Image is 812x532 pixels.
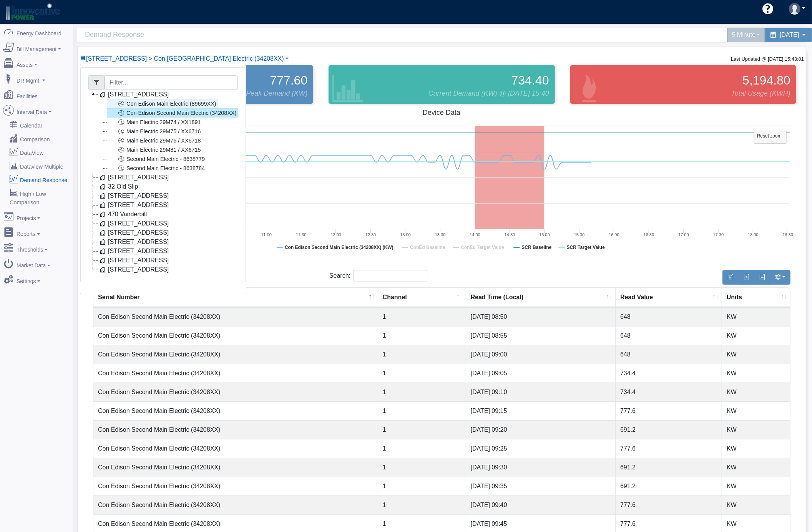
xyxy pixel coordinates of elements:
li: Main Electric 29M76 / XX6718 [98,136,238,145]
li: [STREET_ADDRESS] [88,228,238,237]
td: 777.6 [616,496,722,514]
small: Last Updated @ [DATE] 15:43:01 [731,56,804,62]
td: KW [722,439,790,458]
button: Export to Excel [738,270,754,285]
td: 1 [378,345,466,364]
td: [DATE] 09:35 [466,477,616,496]
span: 5,194.80 [742,71,790,89]
text: 11:30 [296,232,307,237]
td: KW [722,345,790,364]
a: Second Main Electric - 8638784 [107,164,206,173]
a: Con Edison Second Main Electric (34208XX) [107,108,238,118]
td: 1 [378,477,466,496]
button: Show/Hide Columns [770,270,790,285]
a: Con Edison Main Electric (89699XX) [107,99,218,108]
a: [STREET_ADDRESS] [98,191,170,201]
div: [STREET_ADDRESS] > Con [GEOGRAPHIC_DATA] Electric (34208XX) [80,64,246,294]
li: Main Electric 29M74 / XX1891 [98,118,238,127]
td: [DATE] 09:25 [466,439,616,458]
td: [DATE] 09:20 [466,420,616,439]
a: Second Main Electric - 8638779 [107,154,206,164]
td: 691.2 [616,477,722,496]
td: KW [722,496,790,514]
a: Main Electric 29M76 / XX6718 [107,136,203,145]
li: Second Main Electric - 8638784 [98,164,238,173]
td: 734.4 [616,383,722,401]
img: user-3.svg [789,3,800,15]
label: Search: [329,270,427,282]
td: Con Edison Second Main Electric (34208XX) [93,477,378,496]
li: Con Edison Second Main Electric (34208XX) [98,108,238,118]
text: 12:00 [330,232,341,237]
td: 1 [378,420,466,439]
a: [STREET_ADDRESS] [98,90,170,99]
td: [DATE] 08:55 [466,326,616,345]
span: Demand Response [85,28,446,42]
a: [STREET_ADDRESS] [98,265,170,274]
a: Main Electric 29M75 / XX6716 [107,127,203,136]
td: 1 [378,364,466,383]
tspan: ConEd Target Value [461,245,504,250]
li: Main Electric 29M81 / XX6715 [98,145,238,154]
td: 691.2 [616,458,722,477]
text: 16:00 [609,232,619,237]
li: Con Edison Main Electric (89699XX) [98,99,238,108]
a: [STREET_ADDRESS] [98,228,170,237]
span: 734.40 [511,71,549,89]
td: Con Edison Second Main Electric (34208XX) [93,345,378,364]
th: Serial Number : activate to sort column descending [93,288,378,307]
a: [STREET_ADDRESS] [98,201,170,210]
td: 691.2 [616,420,722,439]
a: Main Electric 29M74 / XX1891 [107,118,203,127]
a: [STREET_ADDRESS] [98,237,170,247]
th: Channel : activate to sort column ascending [378,288,466,307]
td: KW [722,326,790,345]
span: Total Usage (KWH) [731,88,790,99]
td: Con Edison Second Main Electric (34208XX) [93,307,378,326]
td: [DATE] 08:50 [466,307,616,326]
td: 734.4 [616,364,722,383]
a: 32 Old Slip [98,182,139,191]
text: 12:30 [365,232,376,237]
span: Peak Demand (KW) [246,88,307,99]
td: 1 [378,307,466,326]
td: 1 [378,439,466,458]
li: [STREET_ADDRESS] [88,265,238,274]
th: Read Time (Local) : activate to sort column ascending [466,288,616,307]
td: KW [722,420,790,439]
a: [STREET_ADDRESS] [98,173,170,182]
text: 18:30 [783,232,794,237]
span: Device List [86,55,284,62]
li: [STREET_ADDRESS] [88,90,238,173]
li: [STREET_ADDRESS] [88,237,238,247]
td: [DATE] 09:10 [466,383,616,401]
tspan: ConEd Baseline [410,245,445,250]
a: 470 Vanderbilt [98,210,149,219]
text: 14:00 [470,232,480,237]
td: [DATE] 09:15 [466,401,616,420]
tspan: Reset zoom [757,133,782,139]
text: 15:00 [539,232,550,237]
td: Con Edison Second Main Electric (34208XX) [93,383,378,401]
td: Con Edison Second Main Electric (34208XX) [93,439,378,458]
li: 32 Old Slip [88,182,238,191]
td: KW [722,458,790,477]
td: KW [722,364,790,383]
td: 1 [378,326,466,345]
td: 777.6 [616,439,722,458]
button: Generate PDF [754,270,770,285]
th: Units : activate to sort column ascending [722,288,790,307]
td: [DATE] 09:05 [466,364,616,383]
td: Con Edison Second Main Electric (34208XX) [93,326,378,345]
td: 1 [378,383,466,401]
span: 777.60 [270,71,307,89]
input: Filter [105,75,238,90]
td: 1 [378,496,466,514]
td: Con Edison Second Main Electric (34208XX) [93,458,378,477]
text: 14:30 [505,232,515,237]
td: KW [722,477,790,496]
td: 1 [378,401,466,420]
li: [STREET_ADDRESS] [88,201,238,210]
th: Read Value : activate to sort column ascending [616,288,722,307]
text: 15:30 [574,232,585,237]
